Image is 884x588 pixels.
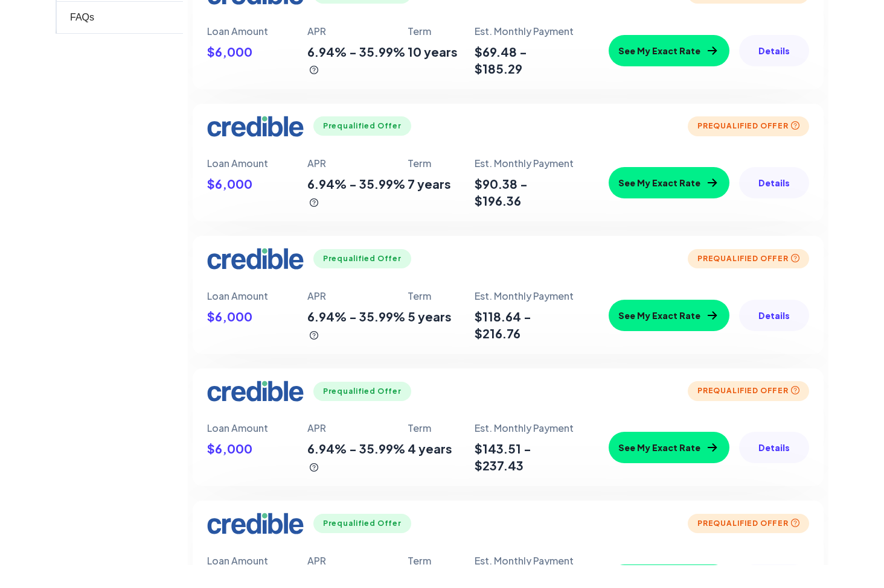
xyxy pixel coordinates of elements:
img: arrow-right [705,177,720,189]
p: 6.94% - 35.99% [307,43,408,77]
button: Details [739,300,809,331]
span: question-circle [791,386,799,394]
img: logo [207,248,304,270]
p: Term [408,289,475,303]
p: Est. Monthly Payment [475,24,575,39]
button: See My Exact Rate [609,167,729,198]
span: question-circle [791,519,799,527]
div: Prequalified offer [688,514,809,533]
img: arrow-right [705,309,720,321]
button: See My Exact Rate [609,432,729,463]
img: arrow-right [705,45,720,57]
p: APR [307,554,408,568]
button: Details [739,35,809,66]
span: question-circle [310,198,318,207]
button: See My Exact Rate [609,35,729,66]
button: See My Exact Rate [609,300,729,331]
p: Est. Monthly Payment [475,156,575,171]
p: APR [307,289,408,303]
p: Term [408,156,475,171]
div: Prequalified offer [313,514,411,533]
img: logo [207,381,304,402]
button: Details [739,167,809,198]
p: 10 years [408,43,475,60]
p: $6,000 [207,175,307,192]
p: Term [408,421,475,435]
p: APR [307,421,408,435]
p: Est. Monthly Payment [475,421,575,435]
p: $6,000 [207,440,307,457]
div: Prequalified offer [313,116,411,136]
div: Prequalified offer [688,116,809,136]
p: Term [408,24,475,39]
span: question-circle [791,121,799,130]
p: APR [307,156,408,171]
p: $6,000 [207,308,307,325]
p: Loan Amount [207,289,307,303]
div: FAQs [70,10,94,25]
div: Prequalified offer [313,382,411,401]
div: Prequalified offer [688,249,809,268]
p: 6.94% - 35.99% [307,175,408,209]
span: question-circle [310,66,318,74]
img: logo [207,513,304,534]
p: Loan Amount [207,24,307,39]
p: $143.51 - $237.43 [475,440,575,474]
img: logo [207,116,304,138]
p: 5 years [408,308,475,325]
p: $69.48 - $185.29 [475,43,575,77]
p: 7 years [408,175,475,192]
span: question-circle [310,331,318,340]
p: $90.38 - $196.36 [475,175,575,209]
p: Est. Monthly Payment [475,289,575,303]
p: 4 years [408,440,475,457]
button: Details [739,432,809,463]
p: Term [408,554,475,568]
p: Loan Amount [207,421,307,435]
p: Est. Monthly Payment [475,554,575,568]
p: APR [307,24,408,39]
span: question-circle [310,463,318,472]
span: question-circle [791,254,799,262]
p: 6.94% - 35.99% [307,308,408,342]
p: Loan Amount [207,554,307,568]
div: Prequalified offer [313,249,411,268]
p: Loan Amount [207,156,307,171]
p: 6.94% - 35.99% [307,440,408,474]
p: $6,000 [207,43,307,60]
p: $118.64 - $216.76 [475,308,575,342]
div: Prequalified offer [688,381,809,400]
img: arrow-right [705,441,720,454]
